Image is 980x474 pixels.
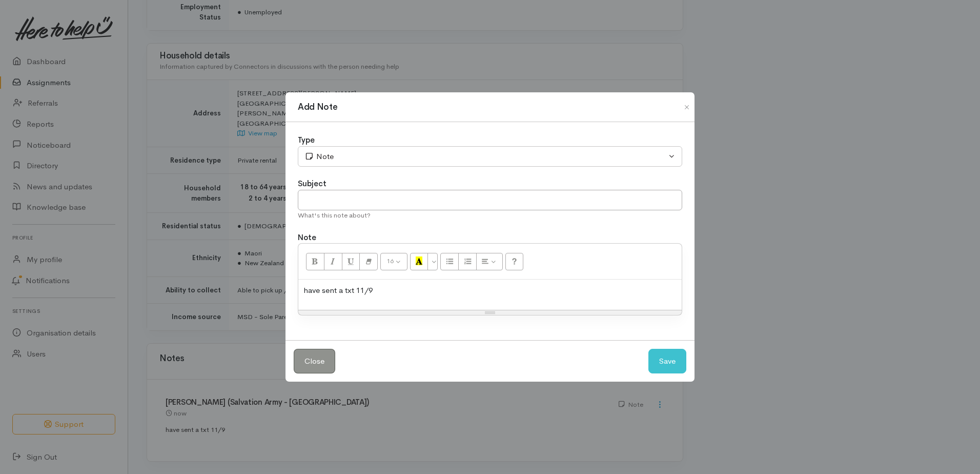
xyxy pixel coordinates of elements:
[410,253,428,270] button: Recent Color
[458,253,477,270] button: Ordered list (CTRL+SHIFT+NUM8)
[648,349,686,374] button: Save
[298,101,337,114] h1: Add Note
[303,285,677,297] p: have sent a txt 11/9
[306,253,324,270] button: Bold (CTRL+B)
[298,146,682,167] button: Note
[476,253,503,270] button: Paragraph
[298,210,682,221] div: What's this note about?
[679,101,695,113] button: Close
[304,151,666,163] div: Note
[380,253,407,270] button: Font Size
[298,232,316,244] label: Note
[298,134,315,146] label: Type
[294,349,335,374] button: Close
[342,253,360,270] button: Underline (CTRL+U)
[359,253,378,270] button: Remove Font Style (CTRL+\)
[427,253,438,270] button: More Color
[505,253,524,270] button: Help
[324,253,342,270] button: Italic (CTRL+I)
[298,310,682,315] div: Resize
[386,256,394,265] span: 16
[440,253,459,270] button: Unordered list (CTRL+SHIFT+NUM7)
[298,178,326,190] label: Subject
